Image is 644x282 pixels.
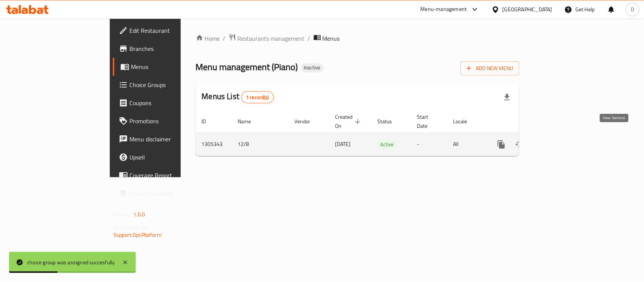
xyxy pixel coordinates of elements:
[114,222,148,232] span: Get support on:
[421,5,467,14] div: Menu-management
[129,189,211,198] span: Grocery Checklist
[202,117,216,126] span: ID
[510,135,529,153] button: Change Status
[295,117,320,126] span: Vendor
[223,34,226,43] li: /
[114,210,132,219] span: Version:
[129,116,211,126] span: Promotions
[113,94,217,112] a: Coupons
[114,230,161,240] a: Support.OpsPlatform
[202,91,274,103] h2: Menus List
[229,34,305,43] a: Restaurants management
[133,210,145,219] span: 1.0.0
[301,63,324,72] div: Inactive
[27,258,115,267] div: choice group was assigned succesfully
[241,91,274,103] div: Total records count
[411,133,447,156] td: -
[335,112,363,130] span: Created On
[238,117,261,126] span: Name
[503,5,552,14] div: [GEOGRAPHIC_DATA]
[323,34,340,43] span: Menus
[196,34,519,43] nav: breadcrumb
[131,62,211,71] span: Menus
[301,64,324,71] span: Inactive
[308,34,310,43] li: /
[241,94,274,101] span: 1 record(s)
[196,58,298,75] span: Menu management ( Piano )
[196,110,571,156] table: enhanced table
[232,133,289,156] td: 12/8
[378,117,402,126] span: Status
[486,110,571,133] th: Actions
[129,26,211,35] span: Edit Restaurant
[113,58,217,76] a: Menus
[113,76,217,94] a: Choice Groups
[129,98,211,107] span: Coupons
[631,5,634,14] span: D
[378,140,397,149] span: Active
[335,139,351,149] span: [DATE]
[113,21,217,40] a: Edit Restaurant
[467,64,513,73] span: Add New Menu
[113,184,217,202] a: Grocery Checklist
[113,166,217,184] a: Coverage Report
[417,112,438,130] span: Start Date
[113,148,217,166] a: Upsell
[447,133,486,156] td: All
[129,153,211,162] span: Upsell
[113,40,217,58] a: Branches
[129,80,211,89] span: Choice Groups
[498,88,516,106] div: Export file
[113,130,217,148] a: Menu disclaimer
[453,117,477,126] span: Locale
[492,135,510,153] button: more
[461,61,519,75] button: Add New Menu
[129,135,211,144] span: Menu disclaimer
[238,34,305,43] span: Restaurants management
[113,112,217,130] a: Promotions
[129,44,211,53] span: Branches
[129,171,211,180] span: Coverage Report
